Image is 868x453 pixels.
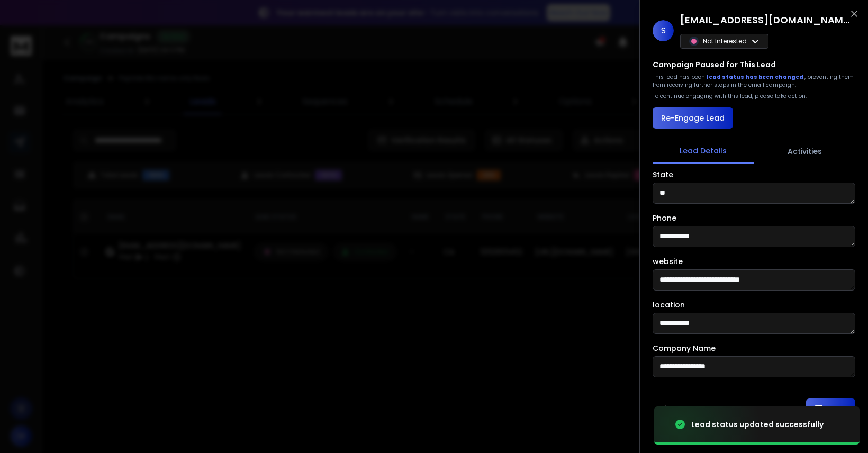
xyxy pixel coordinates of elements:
[680,13,849,28] h1: [EMAIL_ADDRESS][DOMAIN_NAME]
[703,37,747,46] p: Not Interested
[754,140,856,163] button: Activities
[653,107,733,129] button: Re-Engage Lead
[653,214,676,222] label: Phone
[653,345,716,352] label: Company Name
[653,73,855,89] div: This lead has been , preventing them from receiving further steps in the email campaign.
[653,139,754,164] button: Lead Details
[653,20,674,41] span: S
[653,171,673,178] label: State
[653,301,685,309] label: location
[653,92,807,100] p: To continue engaging with this lead, please take action.
[653,59,776,70] h3: Campaign Paused for This Lead
[653,258,683,265] label: website
[691,419,824,430] div: Lead status updated successfully
[707,73,804,81] span: lead status has been changed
